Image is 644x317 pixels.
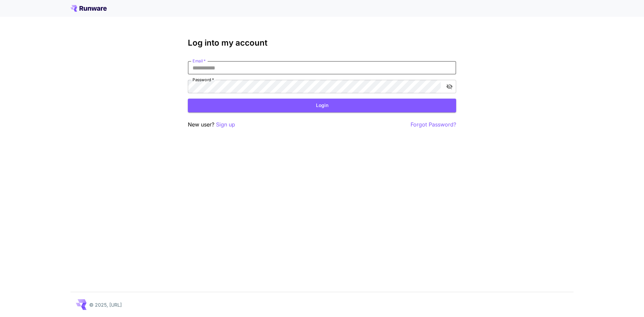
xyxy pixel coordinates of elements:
[443,81,455,93] button: toggle password visibility
[188,38,456,48] h3: Log into my account
[188,99,456,112] button: Login
[216,120,235,129] button: Sign up
[193,58,206,64] label: Email
[193,77,214,83] label: Password
[188,120,235,129] p: New user?
[89,301,122,308] p: © 2025, [URL]
[411,120,456,129] button: Forgot Password?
